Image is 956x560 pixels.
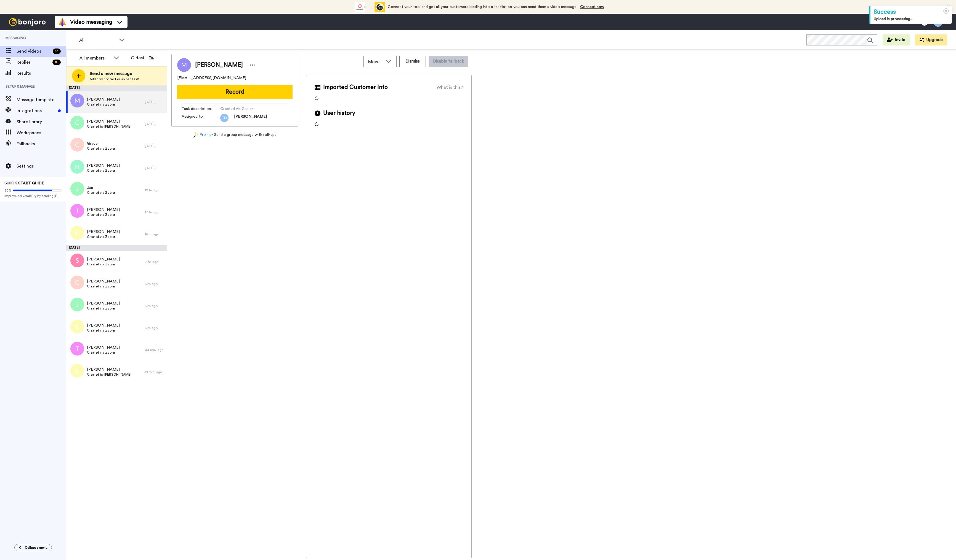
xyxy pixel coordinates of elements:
[70,320,84,333] img: l.png
[915,34,947,45] button: Upgrade
[70,182,84,196] img: j.png
[87,350,120,355] span: Created via Zapier
[52,60,61,65] div: 10
[355,2,385,12] div: animation
[87,102,120,107] span: Created via Zapier
[70,298,84,311] img: j.png
[70,204,84,218] img: t.png
[127,52,158,63] button: Oldest
[87,235,120,239] span: Created via Zapier
[182,114,220,122] span: Assigned to:
[70,342,84,356] img: t.png
[145,188,164,192] div: 19 hr. ago
[87,367,131,372] span: [PERSON_NAME]
[70,364,84,378] img: l.png
[17,130,66,136] span: Workspaces
[17,119,66,125] span: Share library
[4,181,44,185] span: QUICK START GUIDE
[87,168,120,173] span: Created via Zapier
[87,284,120,289] span: Created via Zapier
[145,326,164,330] div: 5 hr. ago
[145,348,164,352] div: 44 min. ago
[145,370,164,374] div: 21 min. ago
[874,8,949,16] div: Success
[70,276,84,289] img: g.png
[145,144,164,148] div: [DATE]
[87,212,120,217] span: Created via Zapier
[87,257,120,262] span: [PERSON_NAME]
[17,70,66,77] span: Results
[87,229,120,235] span: [PERSON_NAME]
[90,70,139,77] span: Send a new message
[58,18,67,26] img: vm-color.svg
[90,77,139,81] span: Add new contact or upload CSV
[87,163,120,168] span: [PERSON_NAME]
[220,114,229,122] img: td.png
[580,5,604,9] a: Connect now
[17,163,66,169] span: Settings
[883,34,910,45] button: Invite
[193,132,198,138] img: magic-wand.svg
[87,323,120,328] span: [PERSON_NAME]
[70,226,84,240] img: l.png
[87,124,131,129] span: Created by [PERSON_NAME]
[17,141,66,147] span: Fallbacks
[17,107,56,114] span: Integrations
[145,166,164,170] div: [DATE]
[25,545,47,550] span: Collapse menu
[70,254,84,267] img: s.png
[79,37,116,44] span: All
[70,94,84,107] img: m.png
[388,5,577,9] span: Connect your tool and get all your customers loading into a tasklist so you can send them a video...
[4,188,12,193] span: 80%
[87,119,131,124] span: [PERSON_NAME]
[87,306,120,311] span: Created via Zapier
[874,16,949,22] div: Upload is processing...
[145,304,164,308] div: 5 hr. ago
[145,260,164,264] div: 7 hr. ago
[220,106,273,112] span: Created via Zapier
[368,58,383,65] span: Move
[4,194,62,198] span: Improve deliverability by sending [PERSON_NAME]’s from your own email
[177,58,191,72] img: Image of Melissa
[53,49,61,54] div: 13
[87,97,120,102] span: [PERSON_NAME]
[17,59,50,66] span: Replies
[87,262,120,266] span: Created via Zapier
[14,544,52,551] button: Collapse menu
[66,245,167,251] div: [DATE]
[87,146,115,151] span: Created via Zapier
[145,122,164,126] div: [DATE]
[145,232,164,236] div: 16 hr. ago
[70,138,84,152] img: g.png
[87,207,120,212] span: [PERSON_NAME]
[145,210,164,214] div: 17 hr. ago
[87,328,120,333] span: Created via Zapier
[87,301,120,306] span: [PERSON_NAME]
[323,83,388,91] span: Imported Customer Info
[234,114,267,122] span: [PERSON_NAME]
[87,279,120,284] span: [PERSON_NAME]
[177,75,246,81] span: [EMAIL_ADDRESS][DOMAIN_NAME]
[145,282,164,286] div: 5 hr. ago
[66,85,167,91] div: [DATE]
[87,141,115,146] span: Grace
[70,160,84,174] img: h.png
[70,18,112,26] span: Video messaging
[87,345,120,350] span: [PERSON_NAME]
[399,56,426,67] button: Dismiss
[79,55,111,61] div: All members
[17,48,51,55] span: Send videos
[182,106,220,112] span: Task description :
[323,109,355,117] span: User history
[87,372,131,377] span: Created by [PERSON_NAME]
[437,84,463,91] div: What is this?
[429,56,468,67] button: Disable fallback
[17,96,66,103] span: Message template
[87,185,115,190] span: Jan
[145,100,164,104] div: [DATE]
[7,18,48,26] img: bj-logo-header-white.svg
[195,61,243,69] span: [PERSON_NAME]
[193,132,212,138] a: Pro tip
